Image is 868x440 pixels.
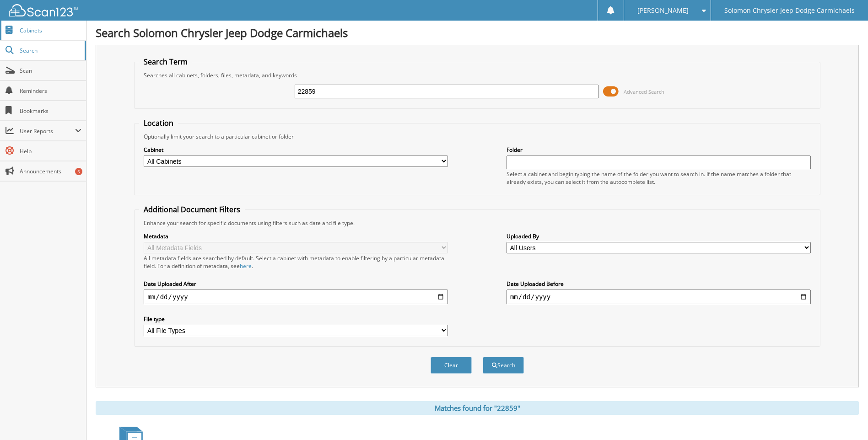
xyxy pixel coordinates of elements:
[139,118,178,128] legend: Location
[96,25,859,40] h1: Search Solomon Chrysler Jeep Dodge Carmichaels
[20,167,81,175] span: Announcements
[20,47,80,54] span: Search
[9,4,78,16] img: scan123-logo-white.svg
[144,280,448,288] label: Date Uploaded After
[139,57,192,67] legend: Search Term
[483,357,524,374] button: Search
[96,401,859,415] div: Matches found for "22859"
[20,147,81,155] span: Help
[507,170,811,186] div: Select a cabinet and begin typing the name of the folder you want to search in. If the name match...
[139,133,815,140] div: Optionally limit your search to a particular cabinet or folder
[20,107,81,115] span: Bookmarks
[507,290,811,304] input: end
[20,67,81,75] span: Scan
[139,204,245,215] legend: Additional Document Filters
[144,254,448,270] div: All metadata fields are searched by default. Select a cabinet with metadata to enable filtering b...
[507,280,811,288] label: Date Uploaded Before
[139,219,815,227] div: Enhance your search for specific documents using filters such as date and file type.
[431,357,472,374] button: Clear
[75,168,82,175] div: 5
[637,8,689,13] span: [PERSON_NAME]
[507,232,811,240] label: Uploaded By
[20,87,81,95] span: Reminders
[20,27,81,34] span: Cabinets
[144,146,448,154] label: Cabinet
[20,127,75,135] span: User Reports
[624,88,664,95] span: Advanced Search
[139,71,815,79] div: Searches all cabinets, folders, files, metadata, and keywords
[822,396,868,440] iframe: Chat Widget
[144,315,448,323] label: File type
[724,8,855,13] span: Solomon Chrysler Jeep Dodge Carmichaels
[144,290,448,304] input: start
[240,262,252,270] a: here
[144,232,448,240] label: Metadata
[507,146,811,154] label: Folder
